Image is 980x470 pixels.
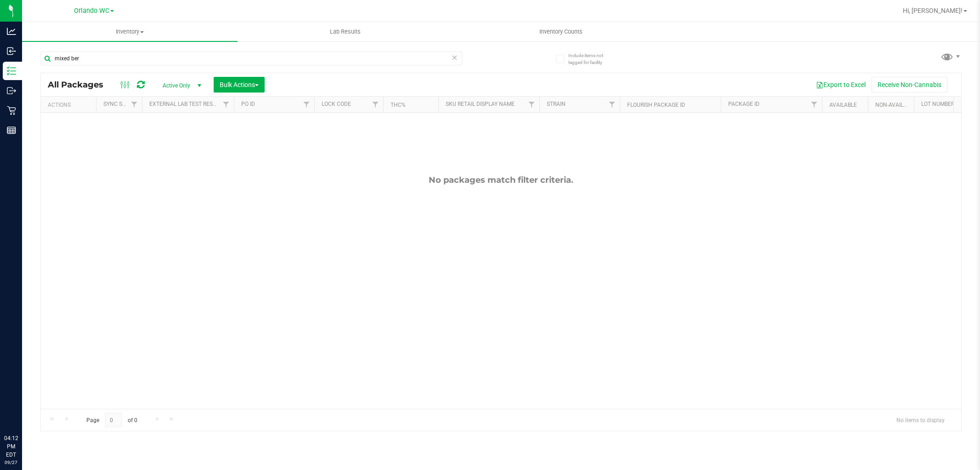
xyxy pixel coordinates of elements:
a: Lot Number [921,101,954,107]
a: Non-Available [875,102,916,108]
span: Hi, [PERSON_NAME]! [903,7,963,14]
iframe: Resource center unread badge [27,395,38,406]
div: Actions [48,102,92,108]
a: Filter [368,97,383,112]
span: Include items not tagged for facility [568,52,614,66]
a: Filter [219,97,234,112]
a: External Lab Test Result [149,101,221,107]
span: Bulk Actions [220,81,259,88]
span: Page of 0 [79,413,145,427]
a: Lab Results [238,22,453,41]
div: No packages match filter criteria. [41,175,961,185]
inline-svg: Reports [7,126,16,135]
button: Receive Non-Cannabis [872,77,947,93]
a: Lock Code [322,101,351,107]
inline-svg: Retail [7,106,16,115]
a: Filter [299,97,314,112]
a: Filter [127,97,142,112]
span: No items to display [889,413,952,427]
a: Package ID [728,101,759,107]
a: Flourish Package ID [627,102,685,108]
input: Search Package ID, Item Name, SKU, Lot or Part Number... [40,52,462,65]
button: Bulk Actions [214,77,265,93]
a: Filter [524,97,539,112]
p: 09/27 [4,459,18,466]
span: Orlando WC [74,7,109,15]
span: Inventory [22,28,238,36]
a: Available [829,102,857,108]
inline-svg: Inventory [7,66,16,75]
span: Clear [452,52,458,64]
a: Sku Retail Display Name [446,101,515,107]
inline-svg: Analytics [7,27,16,36]
iframe: Resource center [9,396,37,424]
a: Strain [547,101,566,107]
inline-svg: Outbound [7,86,16,95]
a: THC% [391,102,406,108]
a: Filter [605,97,620,112]
a: Filter [807,97,822,112]
button: Export to Excel [810,77,872,93]
inline-svg: Inbound [7,46,16,56]
a: Sync Status [103,101,139,107]
p: 04:12 PM EDT [4,434,18,459]
span: Lab Results [317,28,373,36]
span: Inventory Counts [527,28,595,36]
a: Inventory Counts [453,22,668,41]
a: PO ID [241,101,255,107]
span: All Packages [48,80,113,90]
a: Inventory [22,22,238,41]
